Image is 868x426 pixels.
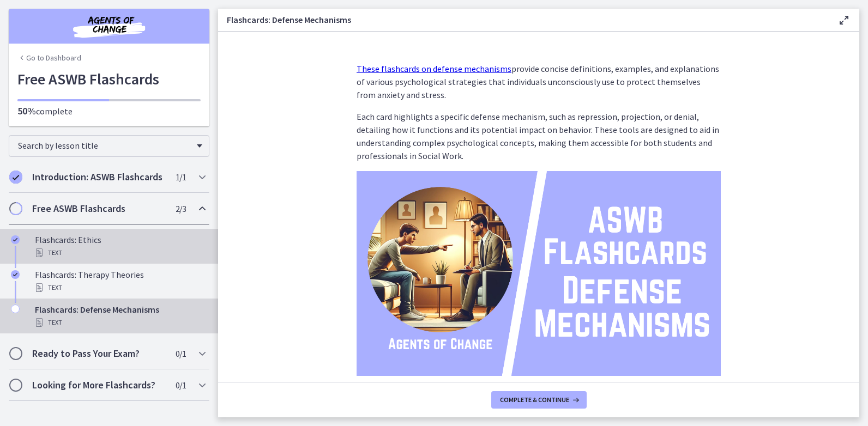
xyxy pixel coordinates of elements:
[357,110,721,162] p: Each card highlights a specific defense mechanism, such as repression, projection, or denial, det...
[32,347,165,360] h2: Ready to Pass Your Exam?
[35,233,205,259] div: Flashcards: Ethics
[176,379,186,392] span: 0 / 1
[35,246,205,259] div: Text
[32,379,165,392] h2: Looking for More Flashcards?
[17,52,81,63] a: Go to Dashboard
[11,235,20,244] i: Completed
[357,171,721,376] img: ASWB_Flashcards_Defense_Mechanisms.png
[176,171,186,184] span: 1 / 1
[227,13,820,26] h3: Flashcards: Defense Mechanisms
[9,135,209,157] div: Search by lesson title
[32,171,165,184] h2: Introduction: ASWB Flashcards
[18,140,191,151] span: Search by lesson title
[500,395,569,404] span: Complete & continue
[35,268,205,294] div: Flashcards: Therapy Theories
[17,68,201,90] h1: Free ASWB Flashcards
[357,63,511,74] a: These flashcards on defense mechanisms
[32,202,165,215] h2: Free ASWB Flashcards
[357,62,721,101] p: provide concise definitions, examples, and explanations of various psychological strategies that ...
[17,105,36,117] span: 50%
[9,171,22,184] i: Completed
[35,281,205,294] div: Text
[35,316,205,329] div: Text
[11,270,20,279] i: Completed
[35,303,205,329] div: Flashcards: Defense Mechanisms
[491,391,587,409] button: Complete & continue
[176,347,186,360] span: 0 / 1
[44,13,174,39] img: Agents of Change
[176,202,186,215] span: 2 / 3
[17,105,201,118] p: complete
